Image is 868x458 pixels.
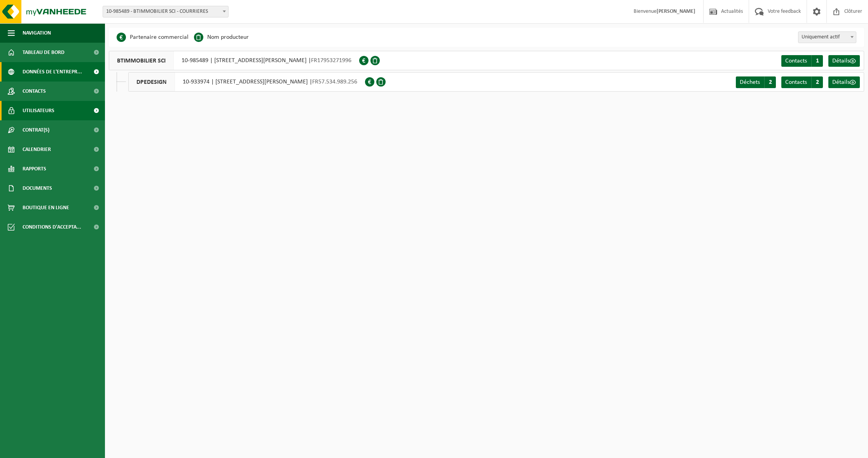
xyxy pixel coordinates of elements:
span: Contacts [785,79,807,85]
span: Contacts [785,58,807,64]
span: Uniquement actif [798,31,856,43]
div: 10-985489 | [STREET_ADDRESS][PERSON_NAME] | [109,51,359,70]
span: FR57.534.989.256 [312,79,357,85]
span: Détails [832,58,850,64]
li: Nom producteur [194,31,249,43]
span: Documents [23,179,52,198]
span: Contrat(s) [23,120,49,140]
span: Navigation [23,23,51,43]
span: Déchets [740,79,760,85]
span: Détails [832,79,850,85]
a: Contacts 2 [781,76,823,88]
span: 2 [811,76,823,88]
a: Détails [828,55,860,67]
span: BTIMMOBILIER SCI [109,51,174,70]
span: 2 [764,76,776,88]
span: Rapports [23,159,46,179]
span: Calendrier [23,140,51,159]
span: 10-985489 - BTIMMOBILIER SCI - COURRIERES [103,6,229,17]
span: Contacts [23,82,46,101]
li: Partenaire commercial [117,31,189,43]
span: FR17953271996 [311,57,351,64]
span: 10-985489 - BTIMMOBILIER SCI - COURRIERES [103,6,228,17]
a: Contacts 1 [781,55,823,67]
span: DPEDESIGN [129,73,175,91]
span: 1 [811,55,823,67]
div: 10-933974 | [STREET_ADDRESS][PERSON_NAME] | [128,72,365,92]
strong: [PERSON_NAME] [657,9,695,14]
span: Uniquement actif [798,32,856,43]
a: Déchets 2 [736,76,776,88]
span: Conditions d'accepta... [23,217,81,237]
a: Détails [828,76,860,88]
span: Tableau de bord [23,43,65,62]
span: Boutique en ligne [23,198,69,217]
span: Données de l'entrepr... [23,62,82,82]
span: Utilisateurs [23,101,54,120]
